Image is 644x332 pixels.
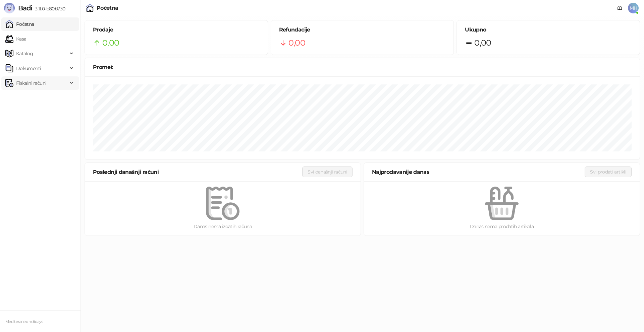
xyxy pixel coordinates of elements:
div: Danas nema prodatih artikala [375,223,629,230]
div: Poslednji današnji računi [93,168,302,176]
a: Dokumentacija [614,3,625,13]
span: MH [628,3,639,13]
span: Dokumenti [16,62,41,75]
span: Fiskalni računi [16,76,46,90]
span: Badi [18,4,32,12]
a: Kasa [5,32,26,46]
div: Promet [93,63,632,71]
small: Mediteraneo holidays [5,319,43,324]
span: 3.11.0-b80b730 [32,6,65,12]
div: Početna [97,5,118,11]
span: Katalog [16,47,33,60]
span: 0,00 [288,37,305,49]
h5: Prodaje [93,26,260,34]
img: Logo [4,3,15,13]
span: 0,00 [474,37,491,49]
span: 0,00 [102,37,119,49]
button: Svi prodati artikli [585,167,632,177]
div: Najprodavanije danas [372,168,585,176]
button: Svi današnji računi [302,167,353,177]
div: Danas nema izdatih računa [96,223,350,230]
h5: Ukupno [465,26,632,34]
a: Početna [5,17,34,31]
h5: Refundacije [279,26,446,34]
